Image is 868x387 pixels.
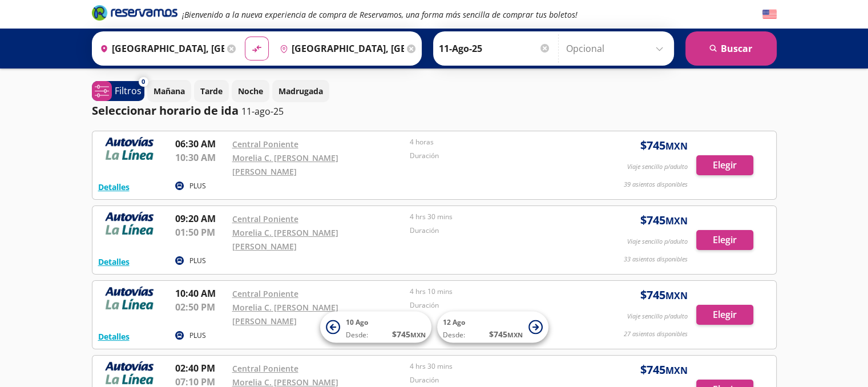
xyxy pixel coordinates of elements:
[696,305,753,325] button: Elegir
[443,317,465,327] span: 12 Ago
[175,151,227,164] p: 10:30 AM
[640,361,688,378] span: $ 745
[346,317,368,327] span: 10 Ago
[175,212,227,225] p: 09:20 AM
[410,287,582,297] p: 4 hrs 10 mins
[154,85,185,97] p: Mañana
[665,140,688,152] small: MXN
[410,137,582,147] p: 4 horas
[278,85,323,97] p: Madrugada
[200,85,223,97] p: Tarde
[232,302,338,326] a: Morelia C. [PERSON_NAME] [PERSON_NAME]
[241,104,284,118] p: 11-ago-25
[507,330,523,339] small: MXN
[410,300,582,311] p: Duración
[272,80,329,102] button: Madrugada
[92,4,177,25] a: Brand Logo
[566,34,668,63] input: Opcional
[98,287,161,309] img: RESERVAMOS
[640,287,688,304] span: $ 745
[189,330,206,341] p: PLUS
[175,300,227,314] p: 02:50 PM
[665,215,688,227] small: MXN
[189,256,206,266] p: PLUS
[410,225,582,236] p: Duración
[142,77,145,87] span: 0
[92,102,239,119] p: Seleccionar horario de ida
[640,212,688,229] span: $ 745
[624,180,688,190] p: 39 asientos disponibles
[189,181,206,191] p: PLUS
[665,289,688,302] small: MXN
[175,287,227,300] p: 10:40 AM
[392,328,426,340] span: $ 745
[232,213,298,224] a: Central Poniente
[665,364,688,377] small: MXN
[410,212,582,222] p: 4 hrs 30 mins
[98,181,130,193] button: Detalles
[232,363,298,374] a: Central Poniente
[410,375,582,385] p: Duración
[175,137,227,151] p: 06:30 AM
[627,162,688,172] p: Viaje sencillo p/adulto
[175,361,227,375] p: 02:40 PM
[437,312,548,343] button: 12 AgoDesde:$745MXN
[443,330,465,340] span: Desde:
[762,7,777,22] button: English
[696,230,753,250] button: Elegir
[696,155,753,175] button: Elegir
[640,137,688,154] span: $ 745
[232,152,338,177] a: Morelia C. [PERSON_NAME] [PERSON_NAME]
[346,330,368,340] span: Desde:
[320,312,431,343] button: 10 AgoDesde:$745MXN
[489,328,523,340] span: $ 745
[98,212,161,235] img: RESERVAMOS
[624,329,688,339] p: 27 asientos disponibles
[232,288,298,299] a: Central Poniente
[194,80,229,102] button: Tarde
[232,227,338,252] a: Morelia C. [PERSON_NAME] [PERSON_NAME]
[410,151,582,161] p: Duración
[627,237,688,247] p: Viaje sencillo p/adulto
[685,31,777,66] button: Buscar
[98,361,161,384] img: RESERVAMOS
[115,84,142,98] p: Filtros
[439,34,551,63] input: Elegir Fecha
[98,137,161,160] img: RESERVAMOS
[98,256,130,268] button: Detalles
[275,34,404,63] input: Buscar Destino
[147,80,191,102] button: Mañana
[238,85,263,97] p: Noche
[410,330,426,339] small: MXN
[98,330,130,342] button: Detalles
[410,361,582,372] p: 4 hrs 30 mins
[627,312,688,321] p: Viaje sencillo p/adulto
[232,139,298,150] a: Central Poniente
[182,9,578,20] em: ¡Bienvenido a la nueva experiencia de compra de Reservamos, una forma más sencilla de comprar tus...
[175,225,227,239] p: 01:50 PM
[232,80,269,102] button: Noche
[92,81,144,101] button: 0Filtros
[92,4,177,21] i: Brand Logo
[95,34,224,63] input: Buscar Origen
[624,255,688,264] p: 33 asientos disponibles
